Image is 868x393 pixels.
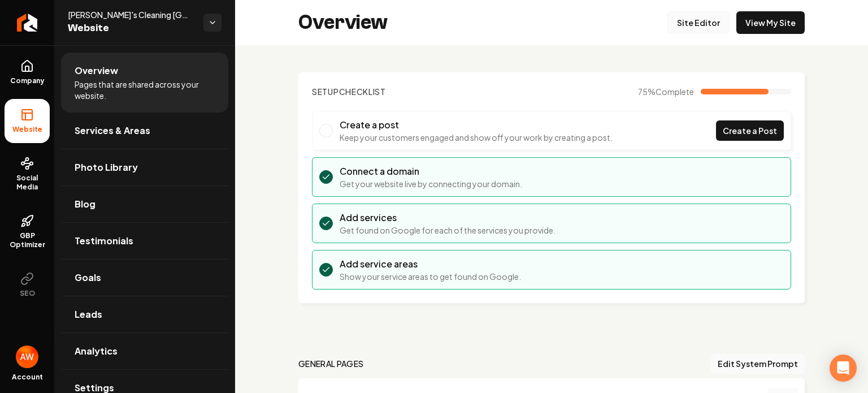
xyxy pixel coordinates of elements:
[340,257,521,271] h3: Add service areas
[340,271,521,282] p: Show your service areas to get found on Google.
[298,358,364,369] h2: general pages
[638,86,694,97] span: 75 %
[16,346,38,368] button: Open user button
[6,76,49,85] span: Company
[340,211,555,224] h3: Add services
[16,346,38,368] img: Alexa Wiley
[340,132,613,143] p: Keep your customers engaged and show off your work by creating a post.
[340,118,613,132] h3: Create a post
[5,205,50,258] a: GBP Optimizer
[716,120,784,141] a: Create a Post
[12,373,43,382] span: Account
[736,11,805,34] a: View My Site
[5,148,50,201] a: Social Media
[17,14,38,32] img: Rebolt Logo
[711,353,805,374] button: Edit System Prompt
[75,161,138,174] span: Photo Library
[75,64,118,77] span: Overview
[667,11,730,34] a: Site Editor
[75,234,133,248] span: Testimonials
[312,86,386,97] h2: Checklist
[5,263,50,307] button: SEO
[15,289,40,298] span: SEO
[340,178,522,189] p: Get your website live by connecting your domain.
[61,296,228,332] a: Leads
[312,87,339,97] span: Setup
[61,333,228,369] a: Analytics
[5,231,50,249] span: GBP Optimizer
[75,79,215,101] span: Pages that are shared across your website.
[723,125,777,137] span: Create a Post
[75,197,96,211] span: Blog
[75,308,102,321] span: Leads
[61,260,228,296] a: Goals
[5,50,50,94] a: Company
[656,87,694,97] span: Complete
[75,271,101,284] span: Goals
[298,11,388,34] h2: Overview
[61,223,228,259] a: Testimonials
[75,124,150,137] span: Services & Areas
[68,9,194,20] span: [PERSON_NAME]'s Cleaning [GEOGRAPHIC_DATA]
[68,20,194,36] span: Website
[75,344,118,358] span: Analytics
[61,186,228,222] a: Blog
[340,224,555,236] p: Get found on Google for each of the services you provide.
[61,149,228,185] a: Photo Library
[5,174,50,192] span: Social Media
[830,355,857,382] div: Open Intercom Messenger
[61,113,228,149] a: Services & Areas
[340,165,522,178] h3: Connect a domain
[8,125,47,134] span: Website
